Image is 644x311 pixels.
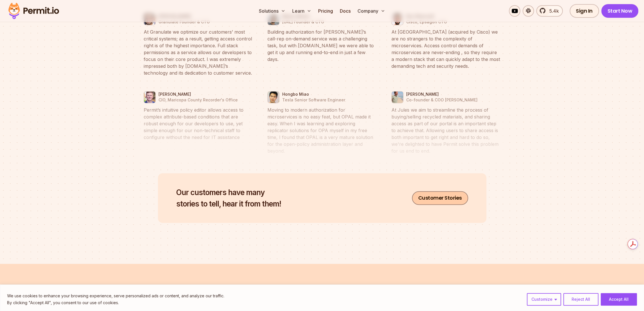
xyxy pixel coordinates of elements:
blockquote: At Jules we aim to streamline the process of buying/selling recycled materials, and sharing acces... [391,107,501,154]
blockquote: Permit’s intuitive policy editor allows access to complex attribute-based conditions that are rob... [144,107,253,141]
p: [URL] Founder & CTO [282,19,324,25]
button: Learn [290,5,314,17]
img: Jean Philippe Boul | Co-founder & COO Jules AI [392,90,403,105]
blockquote: Moving to modern authorization for microservices is no easy feat, but OPAL made it easy. When I w... [267,107,377,154]
p: Hongbo Miao [282,91,345,97]
button: Company [355,5,387,17]
blockquote: At Granulate we optimize our customers’ most critical systems; as a result, getting access contro... [144,28,253,76]
a: Sign In [570,4,599,18]
a: Pricing [316,5,335,17]
img: Nate Young | CIO, Maricopa County Recorder's Office [144,90,155,105]
p: [PERSON_NAME] [406,91,478,97]
p: Cisco, Epsagon CTO [406,19,447,25]
p: CIO, Maricopa County Recorder's Office [159,97,238,103]
button: Customize [527,293,561,306]
h2: stories to tell, hear it from them! [176,187,281,209]
button: Accept All [601,293,637,306]
button: Solutions [257,5,288,17]
p: Tesla Senior Software Engineer [282,97,345,103]
a: Start Now [601,4,639,18]
a: 5.4k [536,5,563,17]
span: Our customers have many [176,187,281,198]
a: Docs [338,5,353,17]
p: [PERSON_NAME] [159,91,238,97]
p: Co-founder & COO [PERSON_NAME] [406,97,478,103]
button: Reject All [563,293,598,306]
p: We use cookies to enhance your browsing experience, serve personalized ads or content, and analyz... [7,292,224,299]
img: Hongbo Miao | Tesla Senior Software Engineer [268,90,279,105]
p: By clicking "Accept All", you consent to our use of cookies. [7,299,224,306]
p: Granulate Founder & CTO [159,19,210,25]
img: Permit logo [6,1,62,21]
blockquote: At [GEOGRAPHIC_DATA] (acquired by Cisco) we are no strangers to the complexity of microservices. ... [391,28,501,69]
a: Customer Stories [412,191,468,205]
blockquote: Building authorization for [PERSON_NAME]’s call-rep on-demand service was a challenging task, but... [267,28,377,63]
span: 5.4k [546,7,559,14]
